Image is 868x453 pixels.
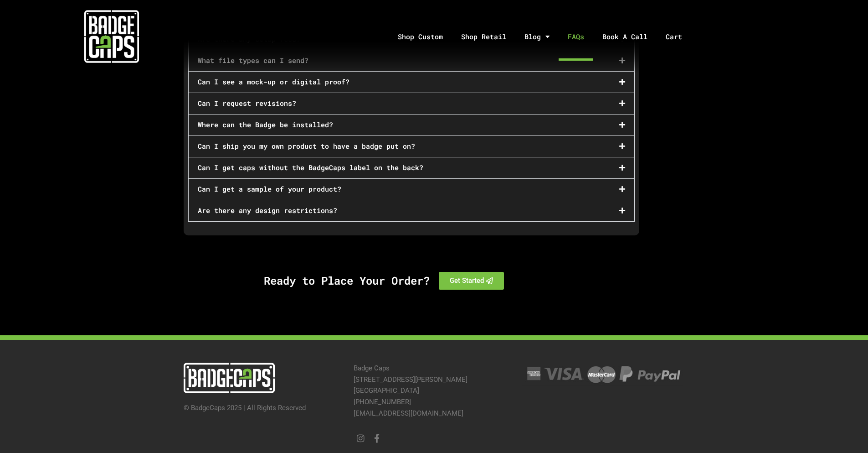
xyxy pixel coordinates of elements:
[559,13,593,61] a: FAQs
[198,163,423,172] a: Can I get caps without the BadgeCaps label on the back?
[198,77,349,86] a: Can I see a mock-up or digital proof?
[189,157,634,178] div: Can I get caps without the BadgeCaps label on the back?
[184,363,275,393] img: badgecaps horizontal logo with green accent
[439,272,504,290] a: Get Started
[189,115,634,135] div: Where can the Badge be installed?
[84,9,139,64] img: badgecaps white logo with green acccent
[450,277,484,284] span: Get Started
[593,13,657,61] a: Book A Call
[198,141,415,151] a: Can I ship you my own product to have a badge put on?
[822,409,868,453] iframe: Chat Widget
[522,363,683,385] img: Credit Cards Accepted
[189,72,634,93] div: Can I see a mock-up or digital proof?
[189,93,634,114] div: Can I request revisions?
[354,409,463,417] a: [EMAIL_ADDRESS][DOMAIN_NAME]
[223,13,868,61] nav: Menu
[657,13,703,61] a: Cart
[189,200,634,221] div: Are there any design restrictions?
[452,13,515,61] a: Shop Retail
[198,184,341,193] a: Can I get a sample of your product?
[184,402,344,414] p: © BadgeCaps 2025 | All Rights Reserved
[515,13,559,61] a: Blog
[189,136,634,157] div: Can I ship you my own product to have a badge put on?
[354,398,411,406] a: [PHONE_NUMBER]
[389,13,452,61] a: Shop Custom
[822,409,868,453] div: Csevegés widget
[179,274,430,287] h4: Ready to Place Your Order?
[198,120,333,129] a: Where can the Badge be installed?
[198,206,337,215] a: Are there any design restrictions?
[198,99,296,108] a: Can I request revisions?
[354,364,467,395] a: Badge Caps[STREET_ADDRESS][PERSON_NAME][GEOGRAPHIC_DATA]
[189,179,634,200] div: Can I get a sample of your product?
